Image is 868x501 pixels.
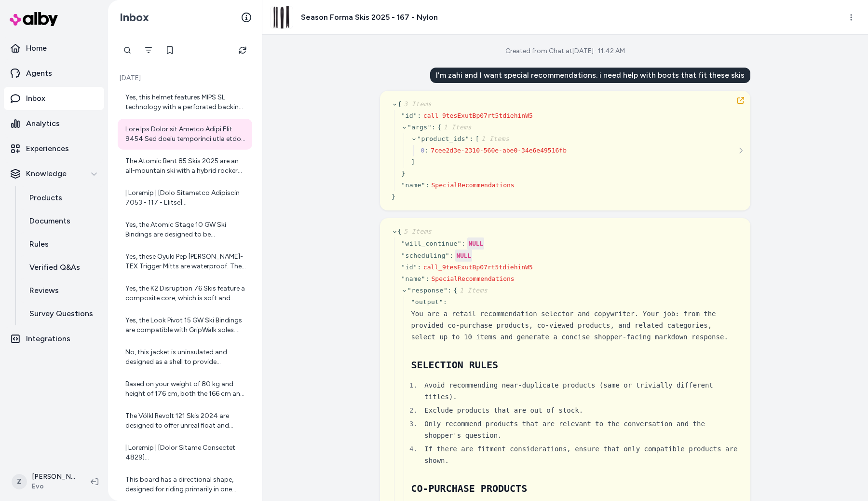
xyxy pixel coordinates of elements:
a: Experiences [4,137,104,160]
span: Evo [32,482,75,491]
p: [PERSON_NAME] [32,472,75,482]
div: : [461,239,465,249]
span: " response " [407,287,448,294]
h2: CO-PURCHASE PRODUCTS [411,482,739,495]
p: Inbox [26,93,45,104]
a: Products [20,186,104,209]
button: Z[PERSON_NAME]Evo [6,466,83,497]
p: Agents [26,68,52,79]
a: Yes, these Oyuki Pep [PERSON_NAME]-TEX Trigger Mitts are waterproof. They feature a [PERSON_NAME]... [118,246,252,277]
div: : [425,181,429,190]
div: Based on your weight of 80 kg and height of 176 cm, both the 166 cm and 175 cm lengths of the Ato... [125,379,246,399]
span: 1 Items [479,135,509,142]
span: [ [475,135,510,142]
a: Yes, the Look Pivot 15 GW Ski Bindings are compatible with GripWalk soles. The "GW" in the produc... [118,310,252,341]
a: Rules [20,233,104,256]
span: } [392,193,395,200]
div: | Loremip | [Dolor Sitame Consectet 4829](adipi://eli.sed.doe/temporinci/utlab-etdolo-magnaaliq?e... [125,443,246,462]
li: Exclude products that are out of stock. [421,404,739,416]
p: Analytics [26,118,60,129]
h2: Inbox [120,10,149,25]
a: | Loremip | [Dolor Sitame Consectet 4829](adipi://eli.sed.doe/temporinci/utlab-etdolo-magnaaliq?e... [118,437,252,468]
a: Analytics [4,112,104,135]
div: Yes, the Atomic Stage 10 GW Ski Bindings are designed to be compatible with different boot soles.... [125,220,246,239]
div: The Atomic Bent 85 Skis 2025 are an all-mountain ski with a hybrid rocker profile (20% tip rocker... [125,156,246,176]
div: : [443,297,447,307]
li: If there are fitment considerations, ensure that only compatible products are shown. [421,443,739,466]
li: Only recommend products that are relevant to the conversation and the shopper's question. [421,418,739,441]
div: Created from Chat at [DATE] · 11:42 AM [505,46,625,56]
div: : [425,146,429,155]
div: : [432,123,435,132]
div: : [448,286,451,295]
p: Reviews [29,285,59,296]
p: Experiences [26,143,69,154]
a: Reviews [20,279,104,302]
p: Knowledge [26,168,67,180]
div: This board has a directional shape, designed for riding primarily in one direction with a slightl... [125,475,246,494]
div: : [418,111,421,121]
div: : [469,134,473,144]
span: { [398,100,432,108]
a: This board has a directional shape, designed for riding primarily in one direction with a slightl... [118,469,252,500]
p: Integrations [26,333,70,345]
span: call_9tesExutBp07rt5tdiehinW5 [423,264,533,271]
span: call_9tesExutBp07rt5tdiehinW5 [423,112,533,119]
p: Verified Q&As [29,262,80,273]
span: " output " [411,298,443,306]
h2: SELECTION RULES [411,358,739,372]
span: SpecialRecommendations [431,181,514,189]
span: " product_ids " [417,135,469,142]
li: Avoid recommending near-duplicate products (same or trivially different titles). [421,379,739,403]
button: Refresh [233,41,252,60]
a: Verified Q&As [20,256,104,279]
span: { [437,124,472,131]
p: [DATE] [118,73,252,83]
div: NULL [455,250,472,262]
button: Filter [139,41,158,60]
img: alby Logo [10,12,58,26]
a: The Atomic Bent 85 Skis 2025 are an all-mountain ski with a hybrid rocker profile (20% tip rocker... [118,151,252,181]
span: " args " [407,124,432,131]
div: No, this jacket is uninsulated and designed as a shell to provide waterproof and breathable prote... [125,348,246,367]
div: Yes, this helmet features MIPS SL technology with a perforated backing that integrates within the... [125,93,246,112]
a: Integrations [4,327,104,350]
span: Z [12,474,27,489]
span: 1 Items [442,124,472,131]
span: " id " [401,112,417,119]
span: 5 Items [402,228,432,235]
a: Based on your weight of 80 kg and height of 176 cm, both the 166 cm and 175 cm lengths of the Ato... [118,374,252,404]
a: Survey Questions [20,302,104,325]
a: Yes, this helmet features MIPS SL technology with a perforated backing that integrates within the... [118,87,252,118]
span: 7cee2d3e-2310-560e-abe0-34e6e49516fb [431,147,567,154]
span: { [454,287,488,294]
p: Home [26,42,47,54]
span: " scheduling " [401,252,449,259]
a: Yes, the K2 Disruption 76 Skis feature a composite core, which is soft and forgiving and helps to... [118,278,252,309]
div: Yes, these Oyuki Pep [PERSON_NAME]-TEX Trigger Mitts are waterproof. They feature a [PERSON_NAME]... [125,252,246,271]
div: Yes, the Look Pivot 15 GW Ski Bindings are compatible with GripWalk soles. The "GW" in the produc... [125,316,246,335]
a: Home [4,37,104,60]
a: Documents [20,209,104,233]
a: The Völkl Revolt 121 Skis 2024 are designed to offer unreal float and rock-solid stability at hig... [118,405,252,436]
span: " name " [401,275,425,282]
span: ] [411,158,415,166]
button: See more [735,145,746,156]
span: 1 Items [458,287,488,294]
a: Inbox [4,87,104,110]
div: : [425,274,429,284]
span: } [401,170,405,177]
span: 3 Items [402,100,432,108]
div: : [449,251,453,261]
span: { [398,228,432,235]
div: I'm zahi and I want special recommendations. i need help with boots that fit these skis [430,68,750,83]
span: " id " [401,264,417,271]
p: Rules [29,238,49,250]
button: Knowledge [4,162,104,185]
h3: Season Forma Skis 2025 - 167 - Nylon [301,12,438,23]
p: Products [29,192,62,204]
span: SpecialRecommendations [431,275,514,282]
div: | Loremip | [Dolo Sitametco Adipiscin 7053 - 117 - Elitse](doeiu://tem.inc.utl/etdolorema/aliq-en... [125,188,246,208]
a: Yes, the Atomic Stage 10 GW Ski Bindings are designed to be compatible with different boot soles.... [118,214,252,245]
span: " name " [401,181,425,189]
